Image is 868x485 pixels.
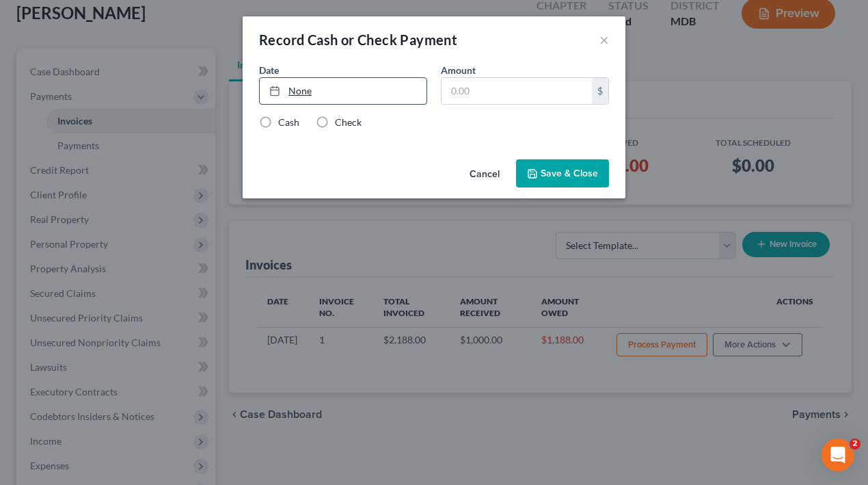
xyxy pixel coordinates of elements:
[822,438,854,471] iframe: Intercom live chat
[459,161,511,188] button: Cancel
[335,116,362,129] label: Check
[260,78,426,104] a: None
[592,78,608,104] div: $
[278,116,299,129] label: Cash
[441,63,476,77] label: Amount
[259,63,279,77] label: Date
[850,438,860,449] span: 2
[599,31,609,48] button: ×
[442,78,592,104] input: 0.00
[516,159,609,188] button: Save & Close
[259,30,457,49] div: Record Cash or Check Payment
